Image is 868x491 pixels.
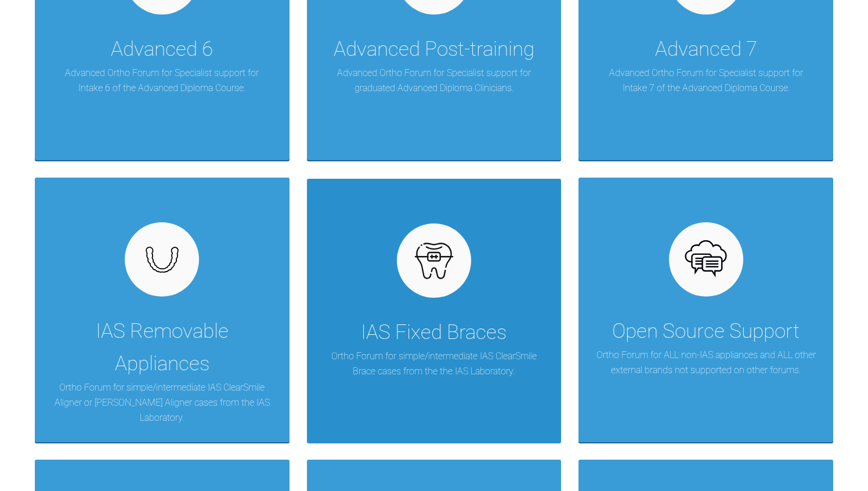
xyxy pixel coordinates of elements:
[35,178,290,442] a: IAS Removable AppliancesOrtho Forum for simple/intermediate IAS ClearSmile Aligner or [PERSON_NAM...
[596,66,816,95] p: Advanced Ortho Forum for Specialist support for Intake 7 of the Advanced Diploma Course.
[307,178,562,442] a: IAS Fixed BracesOrtho Forum for simple/intermediate IAS ClearSmile Brace cases from the the IAS L...
[111,33,213,66] div: Advanced 6
[52,315,272,380] div: IAS Removable Appliances
[361,316,507,349] div: IAS Fixed Braces
[596,348,816,377] p: Ortho Forum for ALL non-IAS appliances and ALL other external brands not supported on other forums.
[655,33,757,66] div: Advanced 7
[324,349,544,378] p: Ortho Forum for simple/intermediate IAS ClearSmile Brace cases from the the IAS Laboratory.
[683,237,728,282] img: opensource.6e495855.svg
[412,239,457,283] img: fixed.9f4e6236.svg
[578,178,833,442] a: Open Source SupportOrtho Forum for ALL non-IAS appliances and ALL other external brands not suppo...
[324,66,544,95] p: Advanced Ortho Forum for Specialist support for graduated Advanced Diploma Clinicians.
[334,33,534,66] div: Advanced Post-training
[52,380,272,425] p: Ortho Forum for simple/intermediate IAS ClearSmile Aligner or [PERSON_NAME] Aligner cases from th...
[52,66,272,95] p: Advanced Ortho Forum for Specialist support for Intake 6 of the Advanced Diploma Course.
[140,243,185,277] img: removables.927eaa4e.svg
[612,315,800,348] div: Open Source Support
